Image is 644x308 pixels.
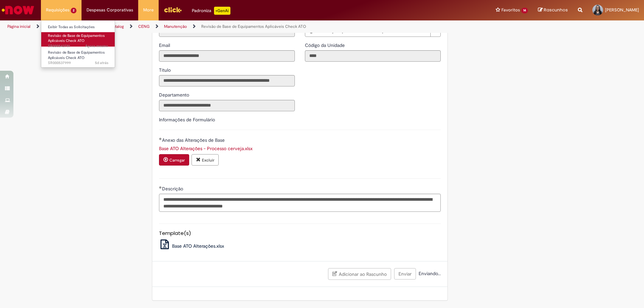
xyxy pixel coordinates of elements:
img: click_logo_yellow_360x200.png [164,5,182,15]
img: ServiceNow [1,3,35,17]
span: Base ATO Alterações.xlsx [172,243,224,249]
a: Aberto SR000537999 : Revisão de Base de Equipamentos Aplicáveis Check ATO [41,49,115,63]
input: Departamento [159,100,295,111]
a: CENG [138,24,150,29]
span: [PERSON_NAME] [605,7,639,13]
span: 2 [71,8,76,13]
span: Descrição [162,186,184,192]
span: Enviando... [417,270,441,276]
span: Obrigatório Preenchido [159,186,162,189]
label: Informações de Formulário [159,117,215,123]
time: 28/08/2025 09:21:33 [95,60,108,65]
span: 14 [521,8,528,13]
h5: Template(s) [159,231,441,236]
input: Código da Unidade [305,50,441,62]
a: Manutenção [164,24,187,29]
span: Favoritos [501,7,520,13]
small: Excluir [202,158,214,163]
button: Excluir anexo Base ATO Alterações - Processo cerveja.xlsx [192,154,219,166]
span: Requisições [46,7,69,13]
span: SR000537999 [48,60,108,66]
input: Email [159,50,295,62]
label: Somente leitura - Título [159,67,172,73]
span: Rascunhos [544,7,568,13]
a: Rascunhos [538,7,568,13]
a: Exibir Todas as Solicitações [41,23,115,31]
button: Carregar anexo de Anexo das Alterações de Base Required [159,154,189,166]
span: Agora mesmo [85,44,108,49]
a: Download de Base ATO Alterações - Processo cerveja.xlsx [159,145,253,151]
input: Título [159,75,295,86]
time: 01/09/2025 10:00:48 [85,44,108,49]
div: Padroniza [192,7,230,15]
span: Revisão de Base de Equipamentos Aplicáveis Check ATO [48,33,105,44]
a: Aberto SR000543781 : Revisão de Base de Equipamentos Aplicáveis Check ATO [41,32,115,47]
span: SR000543781 [48,44,108,49]
span: More [143,7,154,13]
span: Anexo das Alterações de Base [162,137,226,143]
p: +GenAi [214,7,230,15]
small: Carregar [169,158,185,163]
span: 5d atrás [95,60,108,65]
label: Somente leitura - Email [159,42,171,49]
ul: Trilhas de página [5,20,424,33]
span: Revisão de Base de Equipamentos Aplicáveis Check ATO [48,50,105,60]
textarea: Descrição [159,194,441,212]
a: Página inicial [7,24,31,29]
label: Somente leitura - Departamento [159,91,191,98]
a: Revisão de Base de Equipamentos Aplicáveis Check ATO [201,24,306,29]
ul: Requisições [41,20,115,68]
span: Despesas Corporativas [87,7,133,13]
span: Obrigatório Preenchido [159,137,162,140]
label: Somente leitura - Código da Unidade [305,42,346,49]
span: Somente leitura - Título [159,67,172,73]
a: Base ATO Alterações.xlsx [159,243,224,249]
